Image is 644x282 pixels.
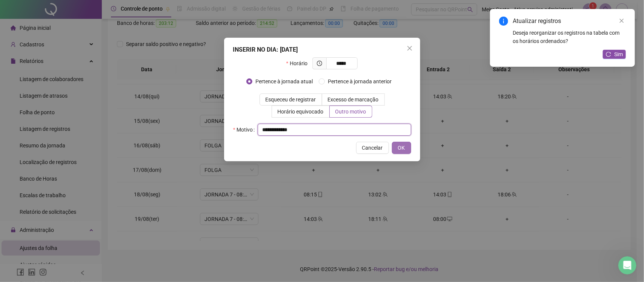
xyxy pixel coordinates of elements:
[618,256,636,274] iframe: Intercom live chat
[603,50,626,59] button: Sim
[233,45,411,54] div: INSERIR NO DIA : [DATE]
[619,18,624,23] span: close
[614,50,623,58] span: Sim
[266,97,316,103] span: Esqueceu de registrar
[362,144,383,152] span: Cancelar
[513,29,626,45] div: Deseja reorganizar os registros na tabela com os horários ordenados?
[328,97,379,103] span: Excesso de marcação
[398,144,405,152] span: OK
[606,52,611,57] span: reload
[252,77,316,86] span: Pertence à jornada atual
[392,142,411,154] button: OK
[335,109,366,115] span: Outro motivo
[618,17,626,25] a: Close
[317,61,322,66] span: clock-circle
[499,17,508,26] span: info-circle
[286,57,312,69] label: Horário
[356,142,389,154] button: Cancelar
[404,42,416,54] button: Close
[513,17,626,26] div: Atualizar registros
[325,77,395,86] span: Pertence à jornada anterior
[233,124,258,136] label: Motivo
[278,109,324,115] span: Horário equivocado
[407,45,413,51] span: close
